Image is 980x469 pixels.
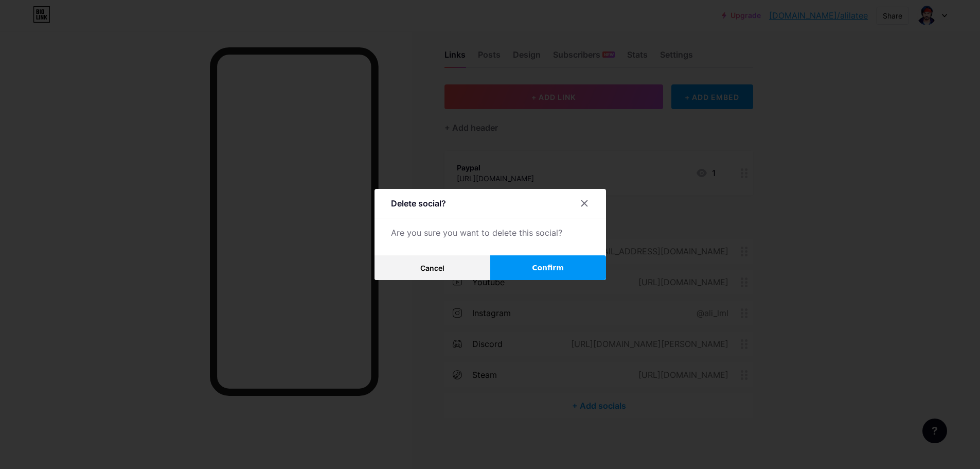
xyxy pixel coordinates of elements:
[391,227,590,239] div: Are you sure you want to delete this social?
[490,255,606,280] button: Confirm
[375,255,490,280] button: Cancel
[532,263,564,273] span: Confirm
[420,264,444,272] span: Cancel
[391,197,446,210] div: Delete social?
